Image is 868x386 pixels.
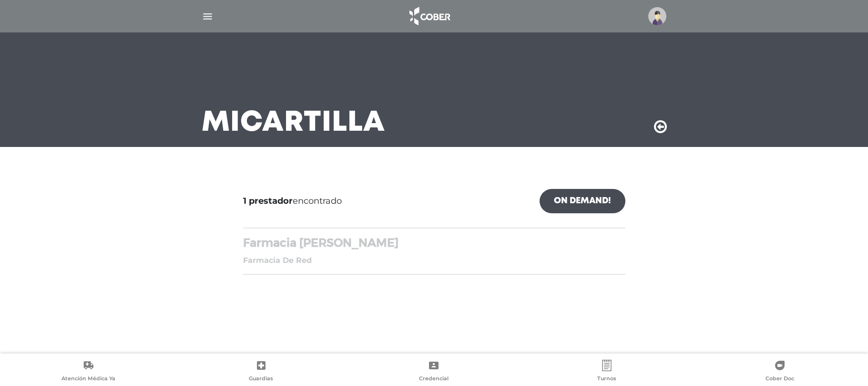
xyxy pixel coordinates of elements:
span: Cober Doc [766,375,794,384]
span: Credencial [419,375,449,384]
span: Atención Médica Ya [61,375,115,384]
span: Guardias [249,375,273,384]
a: Atención Médica Ya [2,360,175,384]
img: logo_cober_home-white.png [404,5,454,28]
a: Credencial [347,360,521,384]
a: Turnos [521,360,694,384]
b: 1 prestador [243,196,293,206]
img: Cober_menu-lines-white.svg [202,10,214,22]
a: On Demand! [540,189,625,213]
img: profile-placeholder.svg [648,7,666,25]
a: Cober Doc [693,360,866,384]
h4: Farmacia [PERSON_NAME] [243,236,625,250]
a: Guardias [175,360,348,384]
h3: Mi Cartilla [202,111,385,136]
span: Turnos [597,375,616,384]
span: encontrado [243,195,342,208]
b: Farmacia De Red [243,256,312,265]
